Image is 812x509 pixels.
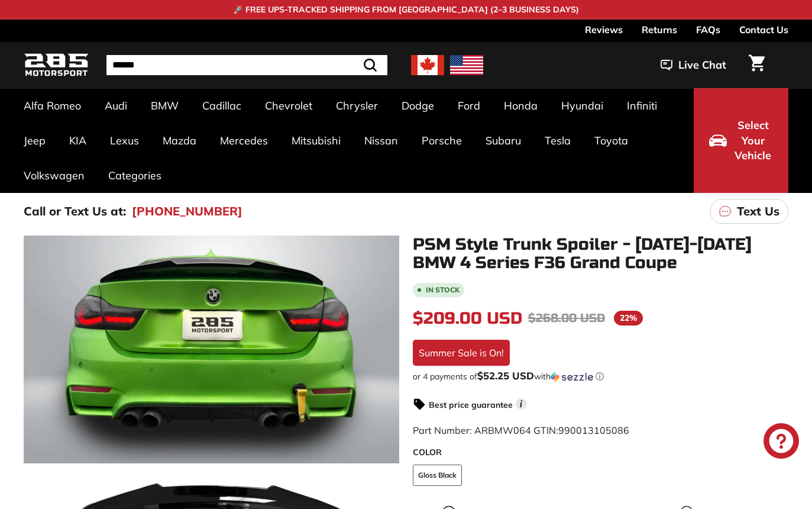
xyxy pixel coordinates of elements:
a: Contact Us [739,20,788,40]
a: Cart [742,45,772,85]
a: Mercedes [208,123,280,158]
a: Volkswagen [12,158,96,193]
span: Part Number: ARBMW064 GTIN: [413,424,629,436]
span: $52.25 USD [477,369,534,382]
span: i [516,398,527,410]
span: Live Chat [678,57,726,73]
span: 22% [614,311,643,326]
div: Summer Sale is On! [413,340,510,366]
p: Text Us [737,202,779,220]
img: Logo_285_Motorsport_areodynamics_components [24,51,89,79]
a: Chevrolet [253,88,324,123]
a: Categories [96,158,173,193]
a: Lexus [98,123,151,158]
span: Select Your Vehicle [733,118,773,163]
a: Mitsubishi [280,123,352,158]
a: Returns [642,20,677,40]
a: Nissan [352,123,410,158]
a: Subaru [474,123,533,158]
a: Text Us [710,199,788,224]
a: Dodge [390,88,446,123]
a: Mazda [151,123,208,158]
a: Chrysler [324,88,390,123]
div: or 4 payments of with [413,371,789,382]
button: Select Your Vehicle [694,88,788,193]
button: Live Chat [645,50,742,80]
a: Cadillac [190,88,253,123]
span: 990013105086 [558,424,629,436]
span: $268.00 USD [528,311,605,326]
a: Tesla [533,123,583,158]
label: COLOR [413,446,789,459]
a: Jeep [12,123,57,158]
h1: PSM Style Trunk Spoiler - [DATE]-[DATE] BMW 4 Series F36 Grand Coupe [413,236,789,272]
a: Alfa Romeo [12,88,93,123]
a: [PHONE_NUMBER] [132,202,242,220]
strong: Best price guarantee [429,400,513,410]
inbox-online-store-chat: Shopify online store chat [760,423,803,462]
a: Hyundai [549,88,615,123]
a: Toyota [583,123,640,158]
a: Audi [93,88,139,123]
input: Search [106,55,387,75]
a: Ford [446,88,492,123]
a: BMW [139,88,190,123]
p: 🚀 FREE UPS-TRACKED SHIPPING FROM [GEOGRAPHIC_DATA] (2–3 BUSINESS DAYS) [233,4,579,16]
a: FAQs [696,20,720,40]
a: Reviews [585,20,623,40]
a: Honda [492,88,549,123]
div: or 4 payments of$52.25 USDwithSezzle Click to learn more about Sezzle [413,371,789,382]
a: Infiniti [615,88,669,123]
b: In stock [426,286,460,294]
img: Sezzle [551,372,593,382]
p: Call or Text Us at: [24,202,126,220]
span: $209.00 USD [413,308,522,328]
a: Porsche [410,123,474,158]
a: KIA [57,123,98,158]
